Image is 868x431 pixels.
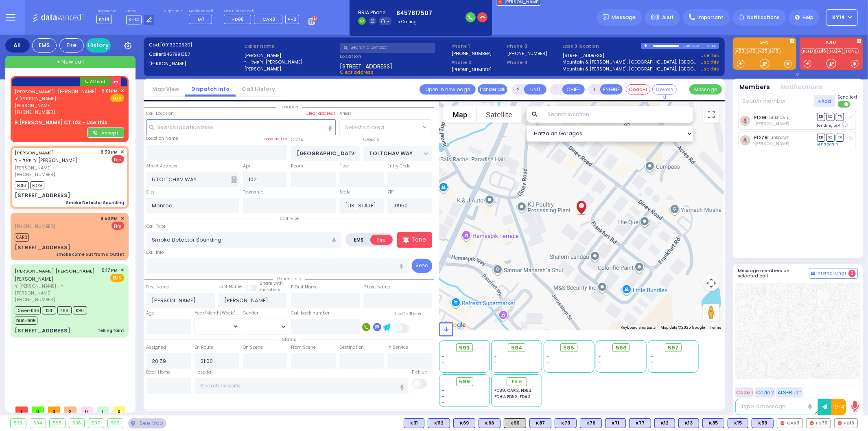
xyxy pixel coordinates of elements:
span: 596 [616,344,627,352]
u: EMS [113,96,122,102]
span: BUS-905 [15,317,37,325]
div: SHLOME MENASHE FALKOWITZ [571,189,592,220]
div: Fire [59,38,84,53]
div: BLS [605,418,626,428]
button: Send [412,259,432,273]
label: Floor [339,163,349,169]
label: Back Home [146,369,171,376]
span: CAR3 [262,16,275,22]
span: - [442,400,445,406]
span: ✕ [120,267,124,274]
span: K31 [42,306,56,314]
input: Search location here [146,119,336,135]
button: Accept [87,128,124,138]
span: [0913202520] [160,42,192,48]
span: Other building occupants [231,176,237,183]
span: Phone 1 [451,43,504,50]
button: ENGINE [600,84,623,95]
button: Drag Pegman onto the map to open Street View [703,304,719,321]
a: TONE [844,48,859,54]
span: - [599,354,601,360]
button: Transfer call [478,84,507,95]
span: SO [826,134,835,141]
span: 5:17 PM [102,267,118,273]
label: [PHONE_NUMBER] [451,66,492,73]
button: Show satellite imagery [477,106,522,123]
label: Dispatcher [96,9,117,14]
label: In Service [387,344,408,351]
div: K77 [629,418,651,428]
span: [PHONE_NUMBER] [15,171,55,178]
span: KY14 [833,14,845,21]
label: Clear address [306,110,336,117]
label: EMS [347,235,371,245]
span: [PHONE_NUMBER] [15,223,55,229]
label: Save as POI [264,136,287,142]
span: 0 [81,407,93,413]
span: 593 [459,344,470,352]
div: BLS [678,418,699,428]
span: Call type [276,215,303,222]
label: KJFD [800,40,863,46]
label: [PHONE_NUMBER] [507,50,547,56]
div: 599 [108,419,123,428]
label: City [146,189,155,196]
button: Code-1 [626,84,650,95]
span: 599 [459,378,470,386]
button: CHIEF [562,84,585,95]
div: smoke come out from a Outlet [56,251,124,257]
a: K53 [735,48,746,54]
label: From Scene [291,344,316,351]
label: Last 3 location [563,43,641,50]
div: BLS [580,418,602,428]
div: CAR3 [777,418,803,428]
span: DR [817,134,825,141]
div: 595 [50,419,65,428]
span: Important [697,14,724,21]
span: DR [817,113,825,121]
label: Age [146,310,155,317]
div: K87 [529,418,551,428]
label: First Name [146,284,170,290]
div: BLS [702,418,724,428]
span: unknown [771,134,790,141]
a: K15 [747,48,757,54]
span: 8457817507 [396,9,461,18]
div: FD16 [834,418,858,428]
div: K66 [479,418,501,428]
img: red-radio-icon.svg [810,421,814,425]
a: Open in new page [420,84,476,95]
span: Efrayem Friedrich [754,121,789,127]
span: ר' [PERSON_NAME] - ר' [PERSON_NAME] [15,283,99,296]
span: 9:01 PM [102,88,118,94]
div: Smoke Detector Sounding [66,200,124,206]
div: K69 [453,418,475,428]
label: Night unit [164,9,182,14]
span: - [442,366,445,372]
div: EMS [32,38,57,53]
span: K68 [57,306,72,314]
span: K-14 [126,15,142,24]
label: State [339,189,351,196]
span: - [547,354,549,360]
img: red-radio-icon.svg [838,421,842,425]
label: ר' יואל - ר' [PERSON_NAME] [244,59,337,66]
div: BLS [479,418,501,428]
span: - [442,354,445,360]
button: Message [689,84,722,95]
span: 594 [511,344,523,352]
button: Attend [80,77,111,86]
small: is Calling... [396,19,419,25]
div: BLS [654,418,675,428]
a: FD16 [754,114,767,121]
input: Search location [542,106,693,123]
span: - [599,366,601,372]
span: KY14 [96,15,112,24]
a: FD24 [829,48,843,54]
label: Assigned [146,344,166,351]
label: P First Name [291,284,318,290]
div: K13 [678,418,699,428]
h5: Message members on selected call [738,268,809,279]
a: Mountain & [PERSON_NAME], [GEOGRAPHIC_DATA], [GEOGRAPHIC_DATA], [GEOGRAPHIC_DATA] [563,59,698,66]
span: Notifications [747,14,780,21]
